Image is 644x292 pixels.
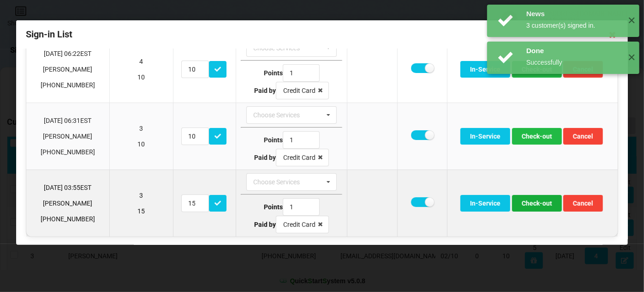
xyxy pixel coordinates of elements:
b: Paid by [254,87,276,94]
button: Cancel [563,128,603,145]
p: [PERSON_NAME] [31,65,105,74]
b: Points [264,203,283,211]
input: Type Points [283,198,320,216]
input: Redeem [181,195,209,212]
button: In-Service [460,128,510,145]
b: Points [264,69,283,77]
b: Paid by [254,154,276,161]
input: Type Points [283,64,320,82]
div: Choose Services [251,177,313,188]
p: 3 [114,124,168,133]
div: 3 customer(s) signed in. [526,21,621,30]
div: Choose Services [251,110,313,121]
p: 10 [114,73,168,82]
div: News [526,9,621,18]
p: [PERSON_NAME] [31,199,105,208]
p: 15 [114,207,168,216]
p: [PHONE_NUMBER] [31,214,105,224]
b: Paid by [254,221,276,228]
button: Check-out [512,128,562,145]
p: [DATE] 06:22 EST [31,49,105,58]
p: [DATE] 06:31 EST [31,116,105,125]
div: Credit Card [283,154,316,161]
p: [PHONE_NUMBER] [31,147,105,157]
div: Done [526,46,621,55]
p: 3 [114,191,168,200]
p: [DATE] 03:55 EST [31,183,105,192]
p: [PHONE_NUMBER] [31,80,105,90]
button: In-Service [460,61,510,78]
b: Points [264,136,283,144]
div: Successfully [526,58,621,67]
button: Cancel [563,195,603,212]
input: Redeem [181,128,209,145]
button: Check-out [512,195,562,212]
p: [PERSON_NAME] [31,132,105,141]
div: Credit Card [283,87,316,94]
div: Sign-in List [16,20,628,49]
button: In-Service [460,195,510,212]
input: Redeem [181,61,209,78]
div: Credit Card [283,221,316,228]
p: 10 [114,140,168,149]
input: Type Points [283,131,320,149]
p: 4 [114,57,168,66]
